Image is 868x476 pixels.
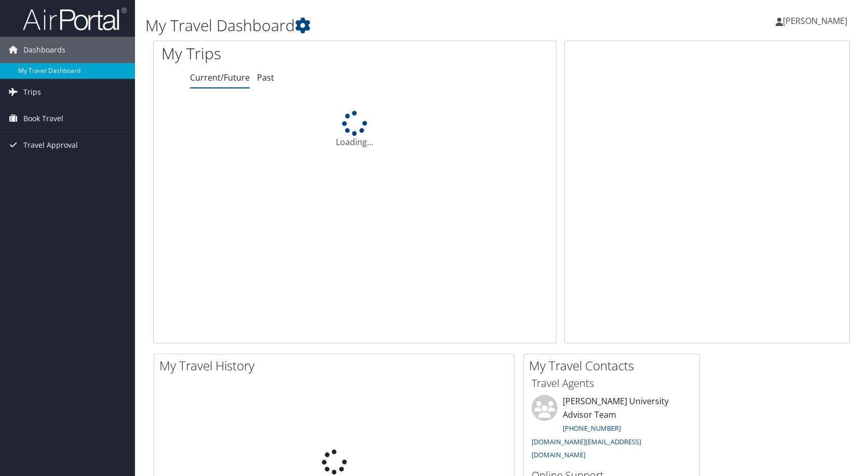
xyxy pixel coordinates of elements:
h3: Travel Agents [532,376,691,391]
h2: My Travel Contacts [529,357,699,375]
a: Current/Future [190,72,250,83]
h2: My Travel History [159,357,514,375]
span: Book Travel [23,106,63,132]
a: Past [257,72,274,83]
img: airportal-logo.png [23,7,127,31]
h1: My Trips [161,43,381,65]
span: [PERSON_NAME] [783,15,847,27]
li: [PERSON_NAME] University Advisor Team [526,395,697,464]
a: [PHONE_NUMBER] [563,423,621,433]
h1: My Travel Dashboard [145,15,620,36]
a: [PERSON_NAME] [776,5,858,36]
span: Dashboards [23,37,65,63]
span: Trips [23,79,41,105]
div: Loading... [154,111,556,148]
a: [DOMAIN_NAME][EMAIL_ADDRESS][DOMAIN_NAME] [532,437,641,460]
span: Travel Approval [23,132,78,158]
